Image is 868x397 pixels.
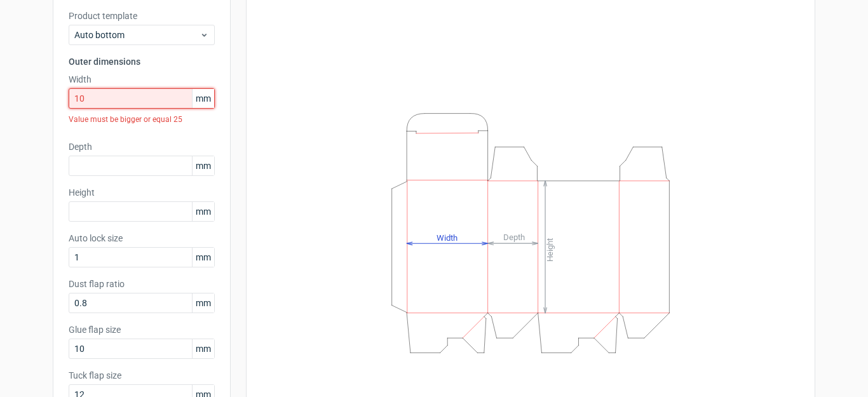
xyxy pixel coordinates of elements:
span: Auto bottom [74,29,200,41]
span: mm [192,293,214,313]
tspan: Height [545,238,555,261]
label: Height [69,186,215,199]
div: Value must be bigger or equal 25 [69,109,215,130]
h3: Outer dimensions [69,55,215,68]
span: mm [192,89,214,108]
span: mm [192,202,214,221]
label: Depth [69,140,215,153]
label: Product template [69,10,215,22]
tspan: Depth [503,232,525,242]
tspan: Width [437,232,458,242]
label: Width [69,73,215,86]
span: mm [192,156,214,175]
label: Dust flap ratio [69,278,215,290]
label: Glue flap size [69,323,215,336]
label: Tuck flap size [69,369,215,382]
label: Auto lock size [69,232,215,245]
span: mm [192,339,214,358]
span: mm [192,248,214,267]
